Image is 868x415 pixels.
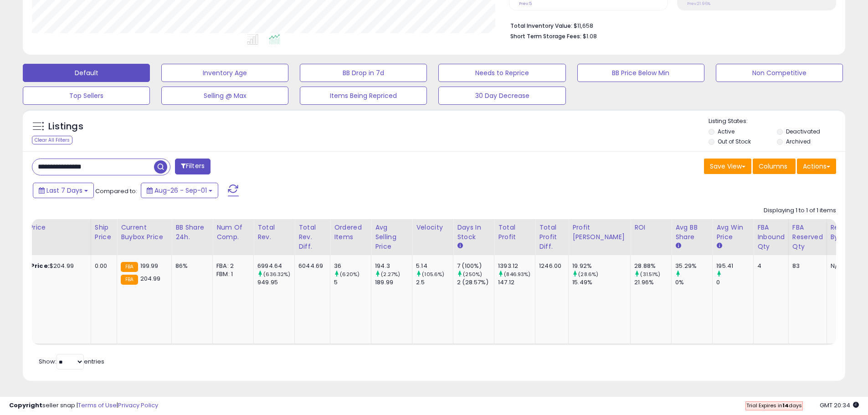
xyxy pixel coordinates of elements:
a: Terms of Use [78,401,117,410]
div: Avg Selling Price [375,223,408,251]
div: 0% [675,278,712,287]
div: Avg Win Price [716,223,750,242]
label: Archived [786,138,811,145]
div: 949.95 [257,278,294,287]
div: 2.5 [416,278,453,287]
div: Ordered Items [334,223,367,242]
small: FBA [121,275,138,285]
button: Inventory Age [161,64,288,82]
div: Total Rev. Diff. [298,223,326,251]
div: 4 [757,262,781,270]
button: Columns [753,159,796,174]
button: Save View [704,159,751,174]
div: 1246.00 [539,262,561,270]
div: Profit [PERSON_NAME] [572,223,627,242]
small: Prev: 5 [519,1,532,6]
a: Privacy Policy [118,401,158,410]
button: Selling @ Max [161,87,288,105]
div: Total Rev. [257,223,291,242]
button: Top Sellers [23,87,150,105]
div: Clear All Filters [32,136,72,144]
div: Displaying 1 to 1 of 1 items [764,206,836,215]
small: (636.32%) [263,271,290,278]
small: (846.93%) [504,271,530,278]
button: Needs to Reprice [438,64,565,82]
strong: Copyright [9,401,42,410]
div: BB Share 24h. [175,223,209,242]
div: 28.88% [634,262,671,270]
button: Default [23,64,150,82]
div: 195.41 [716,262,753,270]
div: 189.99 [375,278,412,287]
b: Short Term Storage Fees: [510,32,581,40]
span: Show: entries [39,357,104,366]
div: FBA Reserved Qty [792,223,823,251]
small: (31.51%) [640,271,660,278]
div: 83 [792,262,820,270]
p: Listing States: [709,117,845,126]
span: Columns [759,162,787,171]
button: BB Price Below Min [577,64,704,82]
div: 6044.69 [298,262,323,270]
button: Filters [175,159,211,174]
div: Total Profit Diff. [539,223,565,251]
div: 35.29% [675,262,712,270]
div: Current Buybox Price [121,223,168,242]
b: Total Inventory Value: [510,22,572,30]
button: Aug-26 - Sep-01 [141,183,218,198]
div: 2 (28.57%) [457,278,494,287]
label: Active [718,128,734,135]
small: Days In Stock. [457,242,462,250]
small: FBA [121,262,138,272]
small: (28.6%) [578,271,598,278]
div: 36 [334,262,371,270]
div: Avg BB Share [675,223,709,242]
div: 6994.64 [257,262,294,270]
div: Total Profit [498,223,531,242]
small: Avg Win Price. [716,242,722,250]
div: FBA: 2 [216,262,247,270]
small: Avg BB Share. [675,242,681,250]
li: $11,658 [510,20,829,31]
button: BB Drop in 7d [300,64,427,82]
span: Compared to: [95,187,137,195]
small: (2.27%) [381,271,400,278]
button: Items Being Repriced [300,87,427,105]
div: 19.92% [572,262,630,270]
small: Prev: 21.96% [687,1,710,6]
div: Num of Comp. [216,223,250,242]
span: 199.99 [140,261,159,270]
div: 147.12 [498,278,535,287]
div: N/A [831,262,861,270]
div: ROI [634,223,668,232]
div: Velocity [416,223,449,232]
span: 2025-09-9 20:34 GMT [820,401,859,410]
span: Aug-26 - Sep-01 [154,186,207,195]
small: (620%) [340,271,360,278]
span: Trial Expires in days [746,402,802,409]
h5: Listings [48,120,83,133]
label: Deactivated [786,128,820,135]
div: Listed Price [8,223,87,232]
div: 5 [334,278,371,287]
span: Last 7 Days [46,186,82,195]
div: $204.99 [8,262,84,270]
div: FBM: 1 [216,270,247,278]
div: 21.96% [634,278,671,287]
div: Days In Stock [457,223,490,242]
div: Ship Price [95,223,113,242]
button: Last 7 Days [33,183,94,198]
div: Replenish By [831,223,864,242]
div: 194.3 [375,262,412,270]
div: 1393.12 [498,262,535,270]
div: 0 [716,278,753,287]
div: 15.49% [572,278,630,287]
span: $1.08 [583,32,597,41]
div: 86% [175,262,205,270]
small: (105.6%) [422,271,444,278]
b: 14 [782,402,789,409]
div: 7 (100%) [457,262,494,270]
small: (250%) [463,271,482,278]
span: 204.99 [140,274,161,283]
div: seller snap | | [9,401,158,410]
